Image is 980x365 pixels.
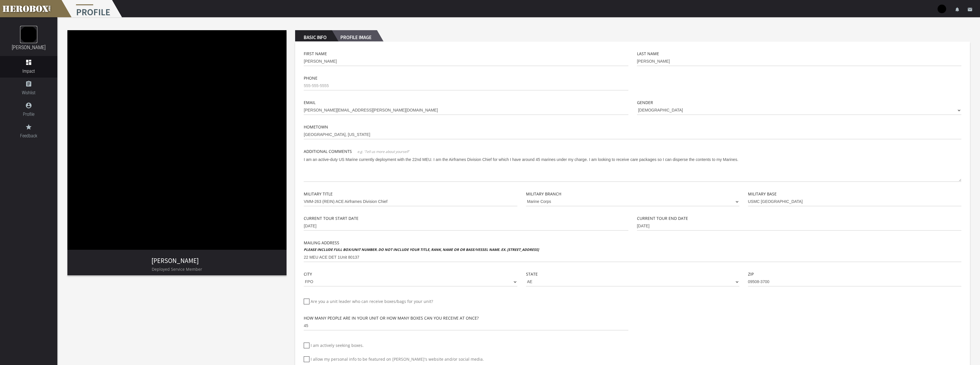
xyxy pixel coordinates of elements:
label: How many people are in your unit or how many boxes can you receive at once? [304,315,479,321]
img: image [20,26,37,43]
i: dashboard [25,59,32,66]
input: MM-DD-YYYY [304,222,628,231]
label: First Name [304,50,327,57]
label: Military Base [748,191,777,197]
label: Mailing Address [304,239,539,253]
span: e.g. 'Tell us more about yourself' [357,149,409,154]
i: email [967,7,973,12]
input: 1-500 [304,321,628,331]
input: MM-DD-YYYY [637,222,961,231]
h2: Profile Image [332,30,377,42]
input: 555-555-5555 [304,81,628,91]
label: Last Name [637,50,659,57]
p: Deployed Service Member [67,266,287,272]
label: I am actively seeking boxes. [304,342,364,349]
label: Hometown [304,124,328,130]
label: Gender [637,99,653,106]
label: Email [304,99,315,106]
h2: Basic Info [295,30,332,42]
label: Military Title [304,191,333,197]
label: Current Tour End Date [637,215,688,222]
i: notifications [955,7,960,12]
img: user-image [938,5,946,13]
label: State [526,271,538,277]
label: Zip [748,271,754,277]
label: Military Branch [526,191,561,197]
label: Additional Comments [304,148,352,155]
label: Current Tour Start Date [304,215,359,222]
a: [PERSON_NAME] [12,44,46,50]
label: Are you a unit leader who can receive boxes/bags for your unit? [304,298,433,305]
b: Please include full box/unit number. Do not include your title, rank, name or or base/vessel name... [304,247,539,252]
img: image [67,30,287,250]
label: I allow my personal info to be featured on [PERSON_NAME]'s website and/or social media. [304,356,484,362]
label: City [304,271,312,277]
label: Phone [304,75,317,81]
a: [PERSON_NAME] [151,256,199,265]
